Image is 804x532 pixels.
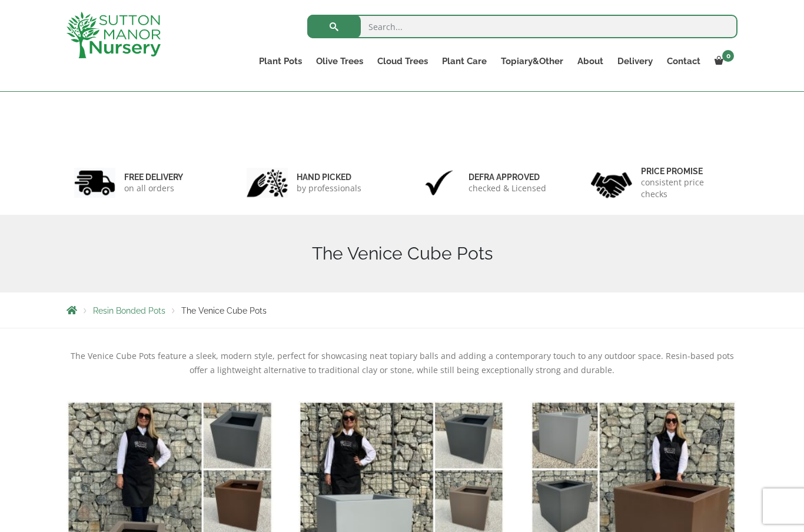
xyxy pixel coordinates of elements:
[93,306,165,315] a: Resin Bonded Pots
[67,349,737,377] p: The Venice Cube Pots feature a sleek, modern style, perfect for showcasing neat topiary balls and...
[297,182,361,194] p: by professionals
[307,15,737,38] input: Search...
[469,172,546,182] h6: Defra approved
[247,168,288,198] img: 2.jpg
[67,305,737,315] nav: Breadcrumbs
[124,182,183,194] p: on all orders
[469,182,546,194] p: checked & Licensed
[641,166,730,177] h6: Price promise
[370,53,435,69] a: Cloud Trees
[309,53,370,69] a: Olive Trees
[67,12,161,58] img: logo
[297,172,361,182] h6: hand picked
[67,243,737,264] h1: The Venice Cube Pots
[252,53,309,69] a: Plant Pots
[494,53,570,69] a: Topiary&Other
[722,50,734,62] span: 0
[641,177,730,200] p: consistent price checks
[591,165,632,201] img: 4.jpg
[660,53,707,69] a: Contact
[707,53,737,69] a: 0
[181,306,267,315] span: The Venice Cube Pots
[570,53,610,69] a: About
[610,53,660,69] a: Delivery
[435,53,494,69] a: Plant Care
[418,168,460,198] img: 3.jpg
[74,168,115,198] img: 1.jpg
[124,172,183,182] h6: FREE DELIVERY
